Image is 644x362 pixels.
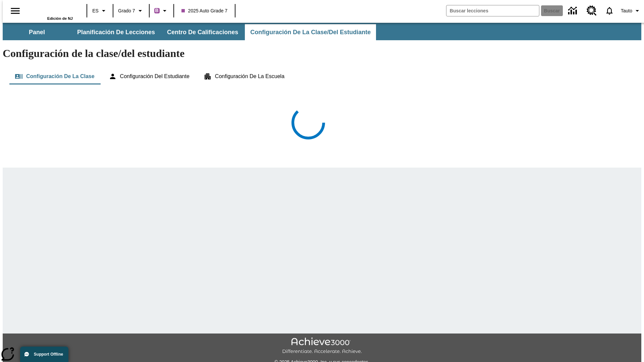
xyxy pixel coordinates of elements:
[198,68,290,84] button: Configuración de la escuela
[621,7,632,14] span: Tauto
[103,68,195,84] button: Configuración del estudiante
[3,23,641,40] div: Subbarra de navegación
[152,5,171,17] button: Boost El color de la clase es morado/púrpura. Cambiar el color de la clase.
[29,2,73,20] div: Portada
[9,68,100,84] button: Configuración de la clase
[583,2,601,20] a: Centro de recursos, Se abrirá en una pestaña nueva.
[3,24,70,40] button: Panel
[20,347,68,362] button: Support Offline
[618,5,644,17] button: Perfil/Configuración
[181,7,228,14] span: 2025 Auto Grade 7
[245,24,376,40] button: Configuración de la clase/del estudiante
[446,5,539,16] input: Buscar campo
[3,47,641,60] h1: Configuración de la clase/del estudiante
[155,6,159,15] span: B
[3,24,377,40] div: Subbarra de navegación
[92,7,99,14] span: ES
[34,352,63,357] span: Support Offline
[564,2,583,20] a: Centro de información
[29,3,73,16] a: Portada
[5,1,25,21] button: Abrir el menú lateral
[9,68,635,84] div: Configuración de la clase/del estudiante
[162,24,244,40] button: Centro de calificaciones
[47,16,73,20] span: Edición de NJ
[282,338,362,355] img: Achieve3000 Differentiate Accelerate Achieve
[89,5,111,17] button: Lenguaje: ES, Selecciona un idioma
[118,7,135,14] span: Grado 7
[72,24,160,40] button: Planificación de lecciones
[601,2,618,19] a: Notificaciones
[115,5,147,17] button: Grado: Grado 7, Elige un grado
